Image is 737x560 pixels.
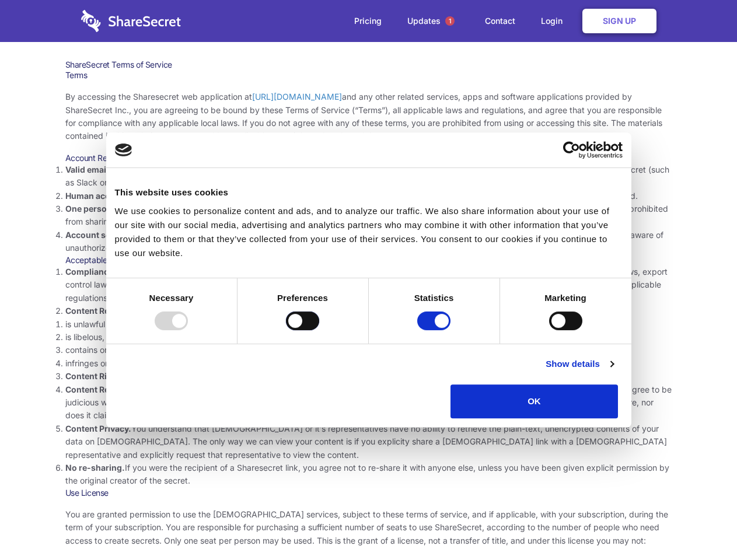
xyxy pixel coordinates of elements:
p: You are granted permission to use the [DEMOGRAPHIC_DATA] services, subject to these terms of serv... [65,508,672,547]
strong: Valid email. [65,164,111,174]
li: is unlawful or promotes unlawful activities [65,318,672,331]
li: Your use of the Sharesecret must not violate any applicable laws, including copyright or trademar... [65,265,672,304]
img: logo-wordmark-white-trans-d4663122ce5f474addd5e946df7df03e33cb6a1c49d2221995e7729f52c070b2.svg [81,10,181,32]
button: OK [450,384,618,418]
li: You must provide a valid email address, either directly, or through approved third-party integrat... [65,163,672,190]
strong: No re-sharing. [65,463,125,473]
strong: Human accounts. [65,191,136,201]
div: We use cookies to personalize content and ads, and to analyze our traffic. We also share informat... [115,204,623,260]
li: Only human beings may create accounts. “Bot” accounts — those created by software, in an automate... [65,190,672,202]
iframe: Drift Widget Chat Controller [679,502,723,546]
div: This website uses cookies [115,185,623,199]
strong: Content Privacy. [65,423,131,433]
li: You are not allowed to share account credentials. Each account is dedicated to the individual who... [65,202,672,229]
strong: Compliance with local laws and regulations. [65,267,242,276]
strong: Content Responsibility. [65,384,159,394]
a: [URL][DOMAIN_NAME] [252,92,342,101]
li: If you were the recipient of a Sharesecret link, you agree not to re-share it with anyone else, u... [65,461,672,488]
li: You agree NOT to use Sharesecret to upload or share content that: [65,304,672,370]
a: Usercentrics Cookiebot - opens in a new window [521,141,623,159]
strong: Content Rights. [65,371,128,381]
a: Contact [473,3,527,39]
li: contains or installs any active malware or exploits, or uses our platform for exploit delivery (s... [65,344,672,356]
h3: Acceptable Use [65,255,672,265]
a: Sign Up [582,9,656,33]
strong: Account security. [65,230,136,240]
li: is libelous, defamatory, or fraudulent [65,331,672,344]
h1: ShareSecret Terms of Service [65,60,672,70]
p: By accessing the Sharesecret web application at and any other related services, apps and software... [65,90,672,143]
h3: Account Requirements [65,153,672,163]
li: You agree that you will use Sharesecret only to secure and share content that you have the right ... [65,370,672,383]
strong: Statistics [414,293,454,303]
h3: Terms [65,70,672,80]
li: infringes on any proprietary right of any party, including patent, trademark, trade secret, copyr... [65,357,672,370]
strong: Preferences [277,293,328,303]
li: You are responsible for your own account security, including the security of your Sharesecret acc... [65,229,672,255]
h3: Use License [65,488,672,498]
strong: Marketing [544,293,586,303]
strong: Content Restrictions. [65,306,151,316]
li: You are solely responsible for the content you share on Sharesecret, and with the people you shar... [65,383,672,422]
strong: Necessary [149,293,194,303]
a: Login [529,3,580,39]
li: You understand that [DEMOGRAPHIC_DATA] or it’s representatives have no ability to retrieve the pl... [65,422,672,461]
a: Pricing [343,3,393,39]
span: 1 [445,16,455,26]
img: logo [115,143,132,156]
a: Show details [546,357,613,371]
strong: One person per account. [65,204,165,213]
